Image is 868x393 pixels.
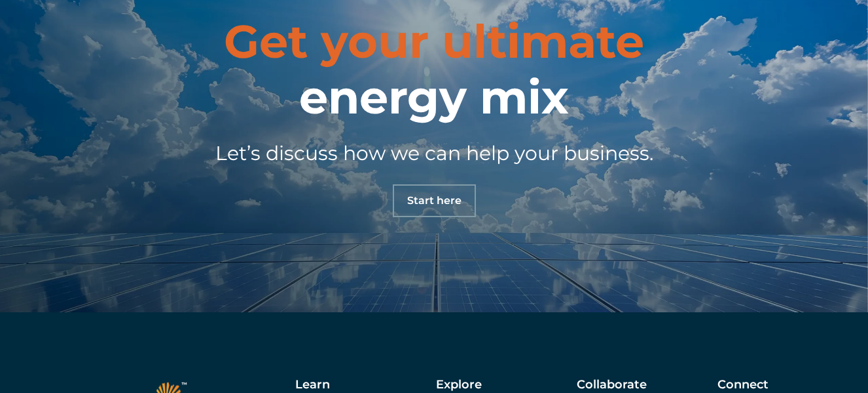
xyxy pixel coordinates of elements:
a: Start here [393,184,476,217]
h5: Connect [717,378,769,392]
h5: Collaborate [577,378,647,392]
h4: Let’s discuss how we can help your business. [67,138,801,168]
h2: energy mix [224,14,644,125]
h5: Explore [436,378,482,392]
span: Get your ultimate [224,13,644,70]
span: Start here [407,196,461,206]
h5: Learn [295,378,330,392]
